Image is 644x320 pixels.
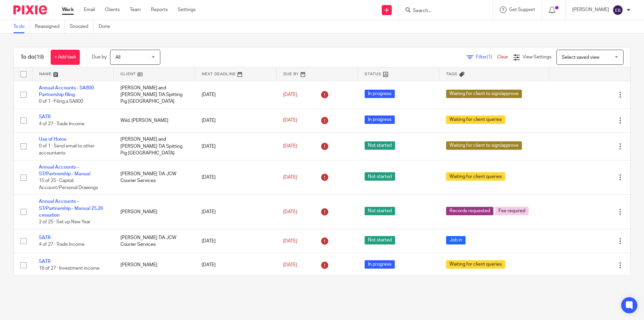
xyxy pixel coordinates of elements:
td: [PERSON_NAME] T/A JCW Courier Services [114,160,195,195]
span: All [115,55,120,60]
span: Not started [365,141,395,150]
p: Due by [92,54,107,60]
a: SATR [39,235,51,240]
span: Not started [365,172,395,181]
span: 4 of 27 · Trade Income [39,122,85,126]
span: [DATE] [283,92,297,97]
a: Snoozed [70,20,94,33]
span: Waiting for client to sign/approve [446,90,522,98]
span: Filter [476,55,497,59]
span: 2 of 25 · Set up New Year [39,220,91,225]
span: Waiting for client to sign/approve [446,141,522,150]
span: Get Support [509,7,535,12]
a: Reassigned [35,20,65,33]
td: Wild, [PERSON_NAME] [114,108,195,132]
span: View Settings [523,55,551,59]
span: Waiting for client queries [446,172,505,181]
span: [DATE] [283,210,297,214]
span: (1) [487,55,492,59]
a: To do [13,20,30,33]
td: [PERSON_NAME] [114,195,195,229]
a: Reports [151,6,168,13]
span: [DATE] [283,175,297,180]
a: Email [84,6,95,13]
span: Records requested [446,207,493,215]
span: Not started [365,207,395,215]
input: Search [412,8,473,14]
a: Annual Accounts – ST/Partnership - Manual [39,165,90,176]
h1: To do [20,54,44,61]
span: [DATE] [283,144,297,149]
span: Waiting for client queries [446,116,505,124]
img: svg%3E [612,5,623,15]
a: + Add task [51,50,80,65]
td: [DATE] [195,108,276,132]
a: Team [130,6,141,13]
a: Clear [497,55,508,59]
p: [PERSON_NAME] [572,6,609,13]
span: In progress [365,90,395,98]
span: 4 of 27 · Trade Income [39,242,85,247]
a: Annual Accounts - SA800 Partnership filing [39,86,94,97]
span: Waiting for client queries [446,260,505,269]
td: [DATE] [195,253,276,277]
td: [DATE] [195,195,276,229]
span: In progress [365,260,395,269]
td: [DATE] [195,160,276,195]
a: Annual Accounts – ST/Partnership - Manual 25.26 cessation [39,199,103,218]
td: [DATE] [195,81,276,108]
span: [DATE] [283,263,297,267]
span: [DATE] [283,239,297,243]
a: Clients [105,6,120,13]
span: 15 of 25 · Capital Account/Personal Drawings [39,178,98,190]
img: Pixie [13,5,47,14]
span: Tags [446,72,458,76]
td: [PERSON_NAME] and [PERSON_NAME] T/A Spitting Pig [GEOGRAPHIC_DATA] [114,81,195,108]
span: Fee required [495,207,529,215]
td: [PERSON_NAME] [114,253,195,277]
td: [PERSON_NAME] T/A JCW Courier Services [114,229,195,253]
span: [DATE] [283,118,297,123]
span: 16 of 27 · Investment income [39,266,100,271]
span: Not started [365,236,395,244]
span: 0 of 1 · Send email to other accountants [39,144,95,156]
td: [DATE] [195,229,276,253]
span: Select saved view [562,55,599,60]
a: Use of Home [39,137,66,142]
a: SATR [39,115,51,119]
a: Work [62,6,74,13]
td: [PERSON_NAME] and [PERSON_NAME] T/A Spitting Pig [GEOGRAPHIC_DATA] [114,133,195,160]
td: [DATE] [195,133,276,160]
span: Job in [446,236,466,244]
a: Done [99,20,115,33]
a: SATR [39,259,51,264]
span: In progress [365,116,395,124]
a: Settings [178,6,196,13]
span: 0 of 1 · Filing a SA800 [39,99,83,104]
span: (19) [35,54,44,60]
